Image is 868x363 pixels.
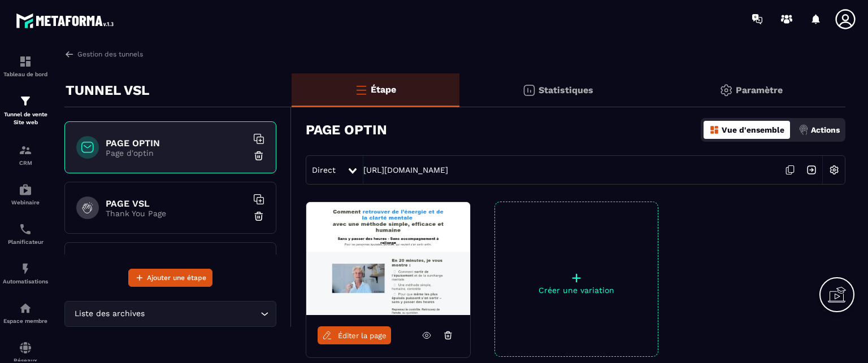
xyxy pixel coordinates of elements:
a: Gestion des tunnels [64,49,143,59]
span: Ajouter une étape [147,272,206,283]
p: Créer une variation [495,286,658,295]
h6: PAGE VSL [106,198,247,209]
button: Ajouter une étape [128,269,212,287]
p: TUNNEL VSL [66,79,149,102]
img: scheduler [19,222,32,236]
img: logo [16,10,118,31]
p: Webinaire [3,199,48,205]
img: setting-gr.5f69749f.svg [719,84,733,97]
a: automationsautomationsAutomatisations [3,253,48,293]
p: + [495,270,658,286]
img: bars-o.4a397970.svg [354,83,368,97]
img: social-network [19,341,32,355]
p: Paramètre [736,85,783,95]
img: formation [19,143,32,157]
a: Éditer la page [318,326,391,344]
a: [URL][DOMAIN_NAME] [363,165,448,174]
img: arrow [64,49,75,59]
input: Search for option [147,308,258,320]
h6: PAGE OPTIN [106,138,247,148]
p: Actions [811,125,840,134]
img: stats.20deebd0.svg [522,84,536,97]
img: dashboard-orange.40269519.svg [709,125,719,135]
span: Liste des archives [72,308,147,320]
img: setting-w.858f3a88.svg [823,159,845,181]
p: Page d'optin [106,148,247,158]
span: Direct [312,165,336,174]
img: trash [253,211,264,222]
img: image [306,202,470,315]
img: automations [19,183,32,196]
img: formation [19,94,32,108]
img: arrow-next.bcc2205e.svg [801,159,822,181]
p: Espace membre [3,318,48,324]
p: Automatisations [3,278,48,285]
span: Éditer la page [338,331,387,340]
h3: PAGE OPTIN [306,122,387,138]
p: Vue d'ensemble [722,125,784,134]
img: automations [19,301,32,315]
div: Search for option [64,301,276,327]
p: Thank You Page [106,209,247,218]
img: automations [19,262,32,275]
p: Statistiques [539,85,593,95]
p: Tableau de bord [3,71,48,77]
a: formationformationTunnel de vente Site web [3,86,48,135]
img: formation [19,55,32,68]
a: formationformationCRM [3,135,48,174]
a: schedulerschedulerPlanificateur [3,214,48,253]
p: Tunnel de vente Site web [3,111,48,126]
p: CRM [3,160,48,166]
p: Planificateur [3,239,48,245]
a: automationsautomationsWebinaire [3,174,48,214]
a: formationformationTableau de bord [3,46,48,86]
img: trash [253,150,264,161]
a: automationsautomationsEspace membre [3,293,48,333]
img: actions.d6e523a2.png [798,125,809,135]
p: Étape [371,84,396,95]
